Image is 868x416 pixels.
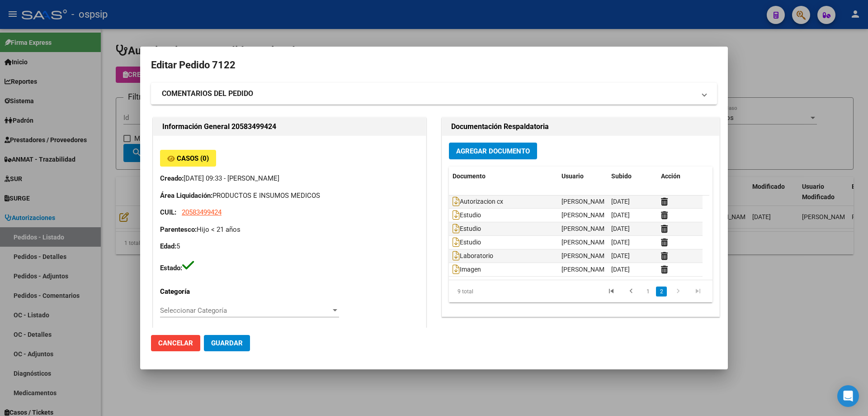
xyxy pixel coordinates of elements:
div: Open Intercom Messenger [837,385,859,407]
h2: Documentación Respaldatoria [451,121,710,132]
p: Categoría [160,287,238,297]
span: Acción [661,172,680,180]
a: go to last page [689,287,707,296]
span: Laboratorio [453,253,493,260]
h2: Información General 20583499424 [162,121,417,132]
p: [DATE] 09:33 - [PERSON_NAME] [160,173,419,184]
span: Usuario [561,172,584,180]
div: 9 total [449,280,500,303]
span: Agregar Documento [456,147,530,155]
span: 20583499424 [182,208,222,216]
strong: Parentesco: [160,225,197,234]
span: Autorizacion cx [453,198,503,206]
span: Guardar [211,339,243,347]
button: Casos (0) [160,150,216,167]
datatable-header-cell: Usuario [558,167,608,186]
strong: Área Liquidación: [160,191,212,200]
button: Guardar [204,335,250,351]
a: go to first page [603,287,620,296]
span: Imagen [453,266,481,273]
datatable-header-cell: Acción [657,167,703,186]
a: 2 [656,287,667,296]
span: [DATE] [611,252,630,259]
h2: Editar Pedido 7122 [151,57,717,74]
strong: Estado: [160,264,182,272]
strong: Edad: [160,242,176,250]
li: page 1 [641,284,655,299]
span: [DATE] [611,266,630,273]
button: Cancelar [151,335,200,351]
span: [PERSON_NAME] [561,266,610,273]
span: [DATE] [611,239,630,246]
mat-expansion-panel-header: COMENTARIOS DEL PEDIDO [151,83,717,105]
strong: CUIL: [160,208,176,216]
span: Estudio [453,212,481,219]
a: 1 [642,287,653,296]
p: 5 [160,241,419,252]
strong: Creado: [160,174,184,182]
strong: COMENTARIOS DEL PEDIDO [162,88,253,99]
span: [PERSON_NAME] [561,198,610,205]
p: Hijo < 21 años [160,225,419,235]
li: page 2 [655,284,668,299]
span: Seleccionar Categoría [160,306,331,315]
span: Estudio [453,239,481,246]
span: [DATE] [611,225,630,232]
span: Casos (0) [177,154,209,163]
span: [PERSON_NAME] [561,211,610,219]
datatable-header-cell: Subido [608,167,657,186]
span: Documento [453,172,486,180]
span: Estudio [453,225,481,233]
span: Cancelar [158,339,193,347]
a: go to previous page [623,287,640,296]
span: [PERSON_NAME] [561,239,610,246]
span: [DATE] [611,211,630,219]
p: PRODUCTOS E INSUMOS MEDICOS [160,191,419,201]
datatable-header-cell: Documento [449,167,558,186]
a: go to next page [670,287,687,296]
span: [DATE] [611,198,630,205]
button: Agregar Documento [449,143,537,159]
span: [PERSON_NAME] [561,225,610,232]
span: Subido [611,172,632,180]
span: [PERSON_NAME] [561,252,610,259]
